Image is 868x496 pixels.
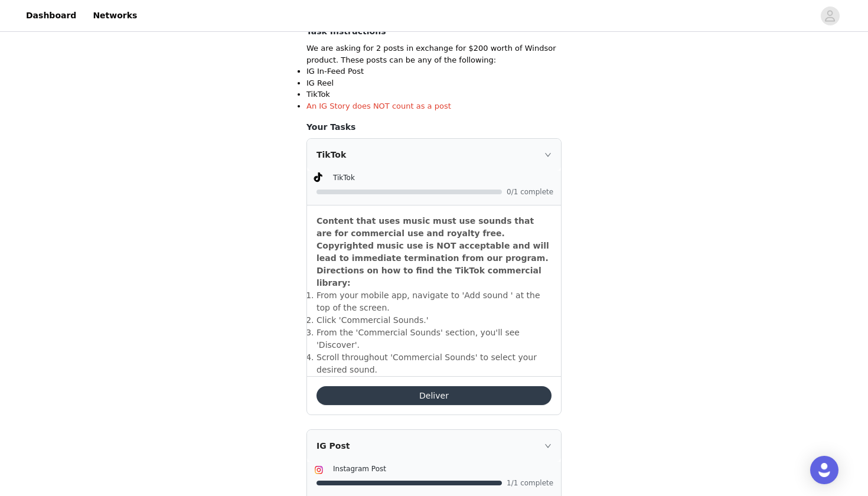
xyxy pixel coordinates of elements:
a: Dashboard [19,2,83,29]
div: Open Intercom Messenger [810,456,838,484]
span: TikTok [333,174,355,182]
li: IG In-Feed Post [306,66,562,77]
li: IG Reel [306,77,562,89]
span: An IG Story does NOT count as a post [306,102,451,110]
span: 1/1 complete [507,479,554,487]
p: We are asking for 2 posts in exchange for $200 worth of Windsor product. These posts can be any o... [306,43,562,66]
li: ​Click 'Commercial Sounds.' [316,314,552,327]
div: icon: rightIG Post [307,430,561,462]
li: ​Scroll throughout 'Commercial Sounds' to select your desired sound. [316,351,552,376]
i: icon: right [544,151,552,158]
img: Instagram Icon [314,465,324,475]
strong: Content that uses music must use sounds that are for commercial use and royalty free. Copyrighted... [316,216,549,288]
li: ​From your mobile app, navigate to 'Add sound ' at the top of the screen. [316,289,552,314]
li: ​From the 'Commercial Sounds' section, you'll see 'Discover'. [316,327,552,351]
span: 0/1 complete [507,188,554,195]
div: icon: rightTikTok [307,139,561,171]
button: Deliver [316,386,552,405]
span: Instagram Post [333,465,386,473]
li: TikTok [306,89,562,100]
a: Networks [86,2,144,29]
div: avatar [824,6,836,25]
i: icon: right [544,442,552,449]
h4: Your Tasks [306,121,562,133]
